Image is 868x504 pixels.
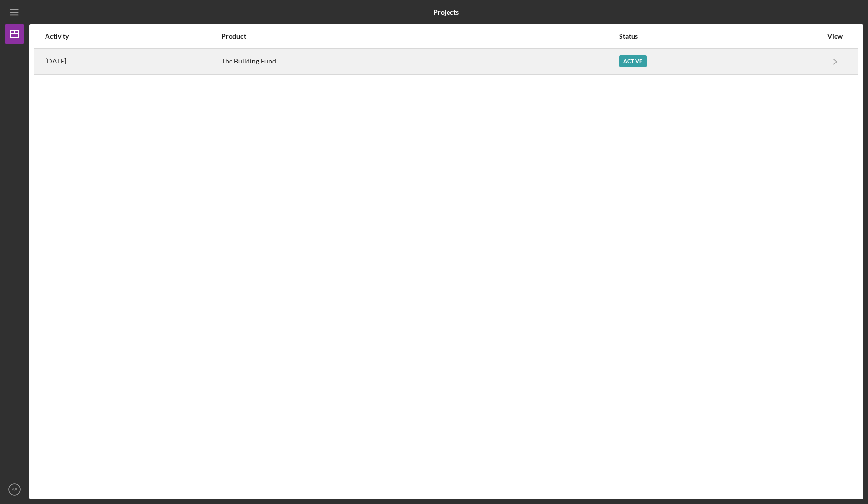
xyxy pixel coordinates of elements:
[823,32,847,40] div: View
[619,55,647,67] div: Active
[5,480,24,499] button: AE
[434,8,459,16] b: Projects
[45,57,66,65] time: 2025-09-04 20:24
[221,32,618,40] div: Product
[221,49,618,74] div: The Building Fund
[45,32,220,40] div: Activity
[619,32,822,40] div: Status
[12,487,18,492] text: AE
